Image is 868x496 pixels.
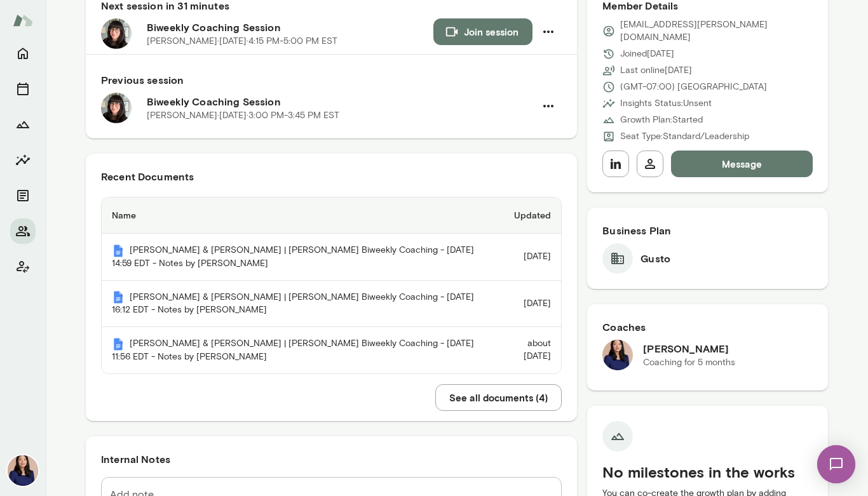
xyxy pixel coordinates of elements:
td: [DATE] [493,234,561,281]
th: Updated [493,198,561,234]
button: Insights [10,147,36,173]
h6: Previous session [101,72,562,88]
button: Client app [10,254,36,279]
h6: [PERSON_NAME] [643,341,735,356]
button: Home [10,41,36,66]
h5: No milestones in the works [602,462,813,482]
h6: Coaches [602,319,813,335]
p: Coaching for 5 months [643,356,735,369]
p: [PERSON_NAME] · [DATE] · 4:15 PM-5:00 PM EST [147,35,337,48]
button: Growth Plan [10,112,36,137]
p: Insights Status: Unsent [620,97,712,110]
td: about [DATE] [493,327,561,373]
th: [PERSON_NAME] & [PERSON_NAME] | [PERSON_NAME] Biweekly Coaching - [DATE] 14:59 EDT - Notes by [PE... [102,234,493,281]
button: Documents [10,183,36,208]
img: Mento [112,338,125,351]
p: (GMT-07:00) [GEOGRAPHIC_DATA] [620,81,767,93]
p: [PERSON_NAME] · [DATE] · 3:00 PM-3:45 PM EST [147,109,339,122]
h6: Internal Notes [101,452,562,467]
button: See all documents (4) [435,384,562,411]
p: Joined [DATE] [620,48,674,60]
p: [EMAIL_ADDRESS][PERSON_NAME][DOMAIN_NAME] [620,18,813,44]
img: Leah Kim [602,340,633,370]
button: Message [671,151,813,177]
h6: Recent Documents [101,169,562,184]
h6: Biweekly Coaching Session [147,20,433,35]
td: [DATE] [493,281,561,328]
img: Mento [112,245,125,257]
button: Members [10,218,36,244]
h6: Business Plan [602,223,813,238]
th: Name [102,198,493,234]
th: [PERSON_NAME] & [PERSON_NAME] | [PERSON_NAME] Biweekly Coaching - [DATE] 11:56 EDT - Notes by [PE... [102,327,493,373]
h6: Biweekly Coaching Session [147,94,535,109]
h6: Gusto [641,251,670,266]
button: Join session [433,18,532,45]
img: Mento [13,8,33,32]
img: Mento [112,291,125,304]
button: Sessions [10,76,36,102]
img: Leah Kim [8,455,38,486]
th: [PERSON_NAME] & [PERSON_NAME] | [PERSON_NAME] Biweekly Coaching - [DATE] 16:12 EDT - Notes by [PE... [102,281,493,328]
p: Growth Plan: Started [620,114,703,126]
p: Seat Type: Standard/Leadership [620,130,749,143]
p: Last online [DATE] [620,64,692,77]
